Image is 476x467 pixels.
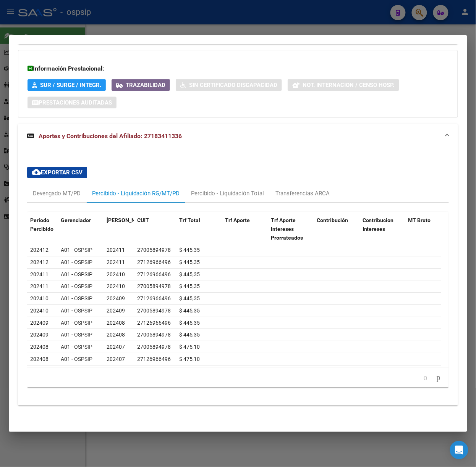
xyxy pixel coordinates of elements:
button: Sin Certificado Discapacidad [176,79,282,91]
span: CUIT [137,217,149,223]
span: A01 - OSPSIP [61,295,92,301]
div: Open Intercom Messenger [450,441,468,459]
div: 27126966496 [137,355,171,364]
span: A01 - OSPSIP [61,332,92,338]
span: $ 445,35 [179,295,200,301]
span: Gerenciador [61,217,91,223]
div: Percibido - Liquidación Total [191,189,264,198]
mat-expansion-panel-header: Aportes y Contribuciones del Afiliado: 27183411336 [18,124,458,148]
span: A01 - OSPSIP [61,247,92,253]
datatable-header-cell: Trf Total [176,212,222,246]
span: 202409 [30,332,49,338]
a: go to previous page [420,374,431,382]
span: 202408 [30,356,49,362]
div: 27126966496 [137,270,171,279]
datatable-header-cell: MT Bruto [405,212,451,246]
datatable-header-cell: CUIT [134,212,176,246]
span: $ 445,35 [179,308,200,314]
span: 202408 [30,344,49,350]
div: 27005894978 [137,343,171,351]
div: 27005894978 [137,246,171,254]
span: Contribución [317,217,348,223]
span: $ 475,10 [179,356,200,362]
span: 202411 [30,271,49,277]
datatable-header-cell: Gerenciador [58,212,104,246]
span: A01 - OSPSIP [61,344,92,350]
div: 27005894978 [137,306,171,315]
span: Aportes y Contribuciones del Afiliado: 27183411336 [39,132,182,140]
span: A01 - OSPSIP [61,308,92,314]
span: Exportar CSV [32,169,83,176]
span: $ 445,35 [179,247,200,253]
span: [PERSON_NAME] [107,217,148,223]
div: 27126966496 [137,319,171,327]
datatable-header-cell: Trf Aporte Intereses Prorrateados [268,212,314,246]
span: 202408 [107,332,125,338]
div: 27126966496 [137,294,171,303]
span: 202411 [107,247,125,253]
button: SUR / SURGE / INTEGR. [28,79,106,91]
span: Prestaciones Auditadas [39,99,112,106]
span: Trf Aporte Intereses Prorrateados [271,217,303,241]
span: Período Percibido [30,217,53,232]
div: 27005894978 [137,282,171,291]
span: 202407 [107,344,125,350]
span: 202409 [107,308,125,314]
span: Trazabilidad [126,82,165,89]
span: 202410 [30,295,49,301]
datatable-header-cell: Contribución [314,212,359,246]
span: MT Bruto [408,217,431,223]
span: Trf Total [179,217,200,223]
div: Percibido - Liquidación RG/MT/PD [92,189,180,198]
h3: Información Prestacional: [28,64,448,73]
datatable-header-cell: Contribucion Intereses [359,212,405,246]
span: A01 - OSPSIP [61,259,92,265]
span: 202410 [107,283,125,289]
span: 202409 [107,295,125,301]
span: Trf Aporte [225,217,250,223]
span: $ 445,35 [179,283,200,289]
button: Trazabilidad [112,79,170,91]
span: 202411 [107,259,125,265]
span: $ 445,35 [179,271,200,277]
span: 202407 [107,356,125,362]
datatable-header-cell: Trf Aporte [222,212,268,246]
span: A01 - OSPSIP [61,271,92,277]
span: $ 445,35 [179,259,200,265]
span: $ 445,35 [179,320,200,326]
span: 202410 [107,271,125,277]
span: 202411 [30,283,49,289]
span: A01 - OSPSIP [61,356,92,362]
span: A01 - OSPSIP [61,320,92,326]
span: 202410 [30,308,49,314]
datatable-header-cell: Período Devengado [104,212,134,246]
datatable-header-cell: Período Percibido [27,212,58,246]
button: Prestaciones Auditadas [28,97,117,108]
button: Exportar CSV [27,167,87,178]
span: Not. Internacion / Censo Hosp. [303,82,395,89]
span: $ 475,10 [179,344,200,350]
span: 202408 [107,320,125,326]
span: $ 445,35 [179,332,200,338]
span: 202409 [30,320,49,326]
div: Aportes y Contribuciones del Afiliado: 27183411336 [18,148,458,406]
span: SUR / SURGE / INTEGR. [40,82,101,89]
span: Sin Certificado Discapacidad [189,82,277,89]
span: 202412 [30,247,49,253]
div: 27126966496 [137,258,171,267]
a: go to next page [433,374,444,382]
button: Not. Internacion / Censo Hosp. [288,79,399,91]
div: Transferencias ARCA [275,189,330,198]
div: Devengado MT/PD [33,189,81,198]
span: 202412 [30,259,49,265]
span: Contribucion Intereses [363,217,394,232]
span: A01 - OSPSIP [61,283,92,289]
mat-icon: cloud_download [32,167,41,177]
div: 27005894978 [137,330,171,339]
